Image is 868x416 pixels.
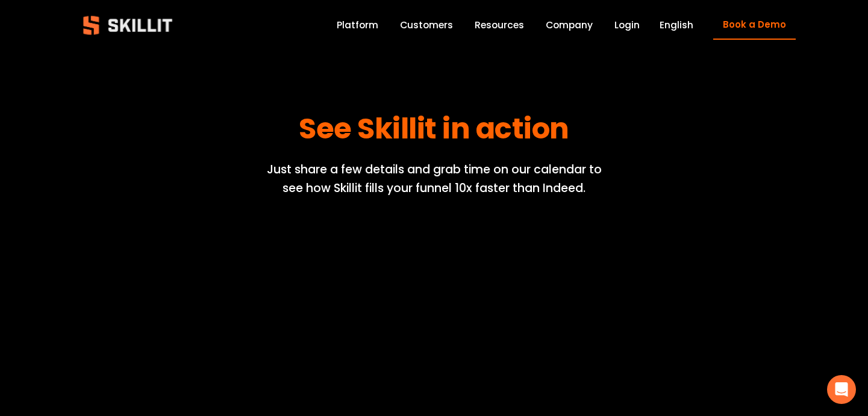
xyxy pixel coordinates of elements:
[475,18,524,32] span: Resources
[337,17,378,33] a: Platform
[660,18,693,32] span: English
[713,10,795,40] a: Book a Demo
[255,161,613,197] p: Just share a few details and grab time on our calendar to see how Skillit fills your funnel 10x f...
[546,17,593,33] a: Company
[299,108,569,149] strong: See Skillit in action
[614,17,640,33] a: Login
[475,17,524,33] a: folder dropdown
[660,17,693,33] div: language picker
[400,17,453,33] a: Customers
[73,7,183,43] img: Skillit
[827,375,856,404] div: Open Intercom Messenger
